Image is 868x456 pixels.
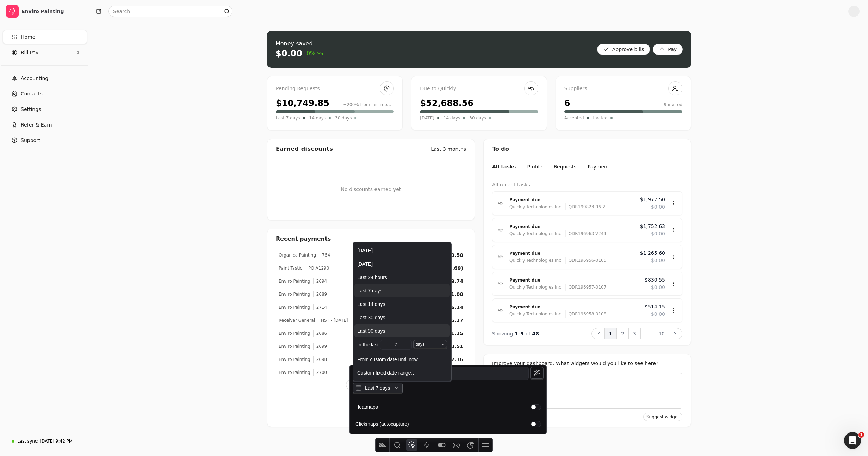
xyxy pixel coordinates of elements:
span: $1,977.50 [640,196,665,203]
a: Accounting [3,71,87,85]
span: $1,265.60 [640,249,665,257]
div: Payment due [509,223,634,230]
div: Quickly Technologies Inc. [509,310,563,318]
div: Due to Quickly [420,85,538,93]
div: All recent tasks [492,181,682,189]
button: 2 [616,328,629,339]
div: Payment due [509,250,634,257]
div: 2689 [313,291,327,297]
div: QDR196957-0107 [565,284,607,291]
div: Enviro Painting [279,369,310,376]
span: Accounting [21,75,48,82]
button: ... [640,328,654,339]
button: Bill Pay [3,45,87,60]
div: 2699 [313,343,327,350]
span: $0.00 [651,284,665,291]
button: All tasks [492,159,516,175]
button: T [848,6,860,17]
div: $10,749.85 [276,97,329,110]
span: Showing [492,331,513,337]
span: $0.00 [651,230,665,238]
a: Contacts [3,87,87,101]
div: PO A1290 [305,265,329,271]
div: QDR196963-V244 [565,230,607,237]
div: Pending Requests [276,85,394,93]
div: Enviro Painting [279,330,310,337]
div: $0.00 [275,48,302,59]
button: Requests [554,159,576,175]
span: $514.15 [645,303,665,310]
span: Home [21,33,35,41]
span: 30 days [469,115,486,122]
div: Payment due [509,277,639,284]
a: Last sync:[DATE] 9:42 PM [3,435,87,448]
span: $0.00 [651,203,665,211]
div: Enviro Painting [279,356,310,363]
div: HST - [DATE] [318,317,348,323]
span: $0.00 [651,310,665,318]
div: Recent payments [267,229,475,249]
span: Contacts [21,90,43,98]
input: Search [108,6,232,17]
div: QDR199823-96-2 [565,203,605,210]
div: Payment due [509,303,639,310]
button: Support [3,133,87,147]
div: Organica Painting [279,252,316,258]
div: $52,688.56 [420,97,473,110]
div: 764 [319,252,330,258]
div: Earned discounts [276,145,333,153]
span: 14 days [444,115,460,122]
span: 1 - 5 [515,331,524,337]
div: [DATE] 9:42 PM [40,438,73,444]
div: +200% from last month [343,101,394,108]
div: Last 3 months [431,146,466,153]
div: 2714 [313,304,327,310]
div: QDR196956-0105 [565,257,607,264]
span: Support [21,137,40,144]
div: Suppliers [564,85,682,93]
button: Suggest widget [643,413,682,421]
div: 9 invited [664,101,682,108]
span: 48 [532,331,539,337]
span: 14 days [309,115,326,122]
div: 2694 [313,278,327,284]
button: Approve bills [597,44,650,55]
div: 2698 [313,356,327,363]
div: 2700 [313,369,327,376]
button: 3 [628,328,641,339]
div: Quickly Technologies Inc. [509,257,563,264]
span: Refer & Earn [21,121,52,129]
span: $0.00 [651,257,665,264]
div: Enviro Painting [279,343,310,350]
span: 30 days [335,115,352,122]
div: Enviro Painting [279,304,310,310]
div: Quickly Technologies Inc. [509,284,563,291]
span: Invited [593,115,608,122]
div: Last sync: [17,438,38,444]
span: 0% [306,49,323,58]
div: Enviro Painting [279,278,310,284]
button: Refer & Earn [3,118,87,132]
div: Payment due [509,196,634,203]
a: Settings [3,102,87,116]
span: 1 [858,432,864,438]
div: Quickly Technologies Inc. [509,203,563,210]
span: of [526,331,531,337]
span: Last 7 days [276,115,300,122]
button: Pay [653,44,683,55]
div: Improve your dashboard. What widgets would you like to see here? [492,360,682,367]
span: Accepted [564,115,584,122]
div: No discounts earned yet [341,174,401,204]
span: [DATE] [420,115,434,122]
div: Receiver General [279,317,315,323]
button: 1 [604,328,617,339]
button: 10 [654,328,669,339]
button: Profile [527,159,542,175]
div: Enviro Painting [21,8,84,15]
span: Settings [21,106,41,113]
div: 2686 [313,330,327,337]
a: Home [3,30,87,44]
iframe: Intercom live chat [844,432,861,449]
